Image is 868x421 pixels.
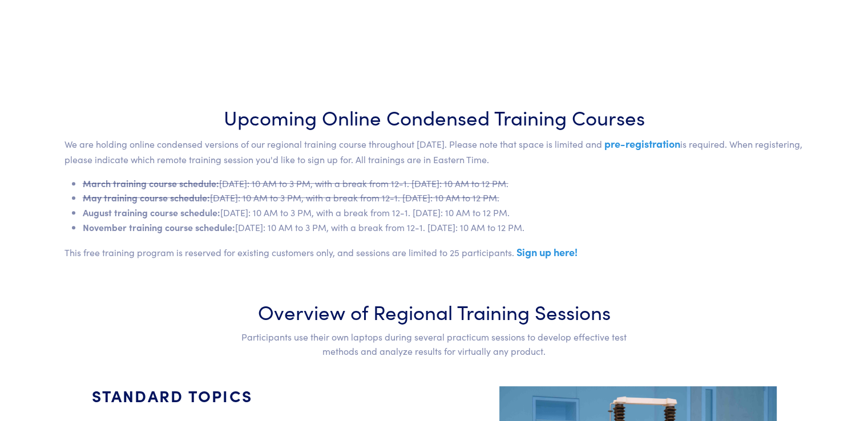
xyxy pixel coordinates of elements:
[83,191,210,204] span: May training course schedule:
[64,135,804,167] p: We are holding online condensed versions of our regional training course throughout [DATE]. Pleas...
[92,386,427,406] h4: STANDARD TOPICS
[83,176,804,191] li: [DATE]: 10 AM to 3 PM, with a break from 12-1. [DATE]: 10 AM to 12 PM.
[83,205,804,220] li: [DATE]: 10 AM to 3 PM, with a break from 12-1. [DATE]: 10 AM to 12 PM.
[239,330,629,359] p: Participants use their own laptops during several practicum sessions to develop effective test me...
[83,206,220,218] span: August training course schedule:
[64,244,804,261] p: This free training program is reserved for existing customers only, and sessions are limited to 2...
[83,220,804,235] li: [DATE]: 10 AM to 3 PM, with a break from 12-1. [DATE]: 10 AM to 12 PM.
[83,177,219,189] span: March training course schedule:
[516,245,578,259] a: Sign up here!
[83,191,804,205] li: [DATE]: 10 AM to 3 PM, with a break from 12-1. [DATE]: 10 AM to 12 PM.
[604,136,680,151] a: pre-registration
[239,297,629,325] h3: Overview of Regional Training Sessions
[64,103,804,131] h3: Upcoming Online Condensed Training Courses
[83,221,235,233] span: November training course schedule:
